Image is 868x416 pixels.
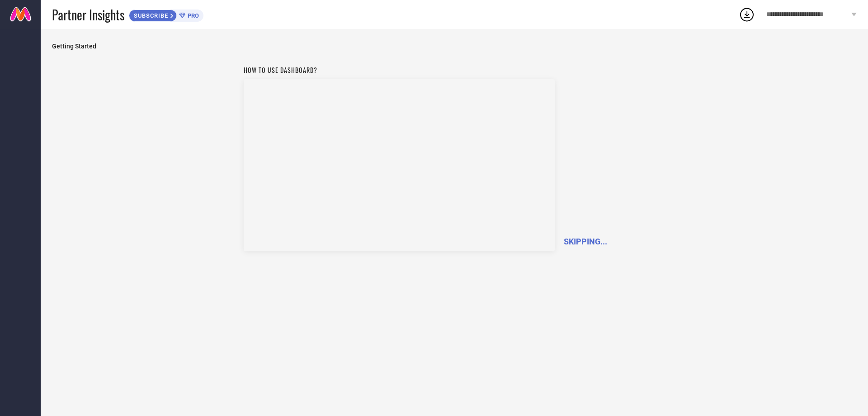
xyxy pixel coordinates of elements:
span: SKIPPING... [564,237,607,246]
iframe: Workspace Section [244,79,555,251]
span: PRO [185,12,199,19]
a: SUBSCRIBEPRO [129,7,203,22]
h1: How to use dashboard? [244,65,555,75]
span: Getting Started [52,43,857,50]
span: SUBSCRIBE [129,12,170,19]
span: Partner Insights [52,5,124,24]
div: Open download list [739,6,755,23]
